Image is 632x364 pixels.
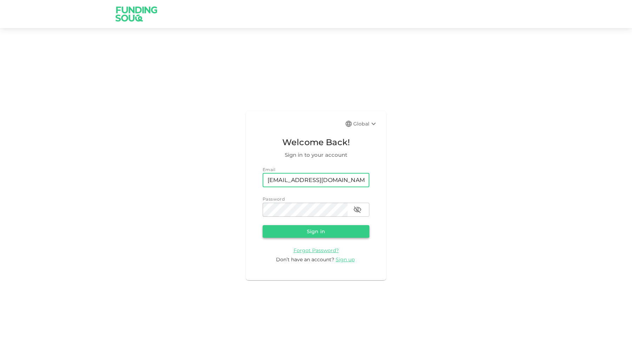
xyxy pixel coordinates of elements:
[263,196,285,202] span: Password
[294,247,339,254] span: Forgot Password?
[294,247,339,254] a: Forgot Password?
[263,136,369,149] span: Welcome Back!
[263,203,348,217] input: password
[263,151,369,159] span: Sign in to your account
[263,167,275,172] span: Email
[263,225,369,238] button: Sign in
[353,120,378,128] div: Global
[336,256,355,263] span: Sign up
[276,256,334,263] span: Don’t have an account?
[263,173,369,187] input: email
